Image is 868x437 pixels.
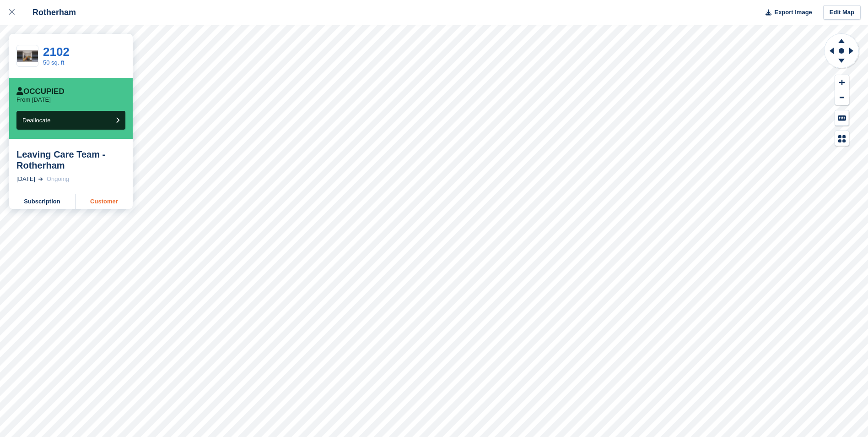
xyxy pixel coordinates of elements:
[16,175,35,184] div: [DATE]
[22,117,50,124] span: Deallocate
[75,194,133,209] a: Customer
[43,59,64,66] a: 50 sq. ft
[47,175,69,184] div: Ongoing
[16,87,65,96] div: Occupied
[835,90,849,105] button: Zoom Out
[835,75,849,90] button: Zoom In
[43,45,70,59] a: 2102
[9,194,75,209] a: Subscription
[24,7,76,18] div: Rotherham
[760,5,812,20] button: Export Image
[835,110,849,126] button: Keyboard Shortcuts
[835,131,849,146] button: Map Legend
[17,50,38,62] img: 50%20SQ.FT.jpg
[16,96,51,104] p: From [DATE]
[774,8,812,17] span: Export Image
[38,177,43,181] img: arrow-right-light-icn-cde0832a797a2874e46488d9cf13f60e5c3a73dbe684e267c42b8395dfbc2abf.svg
[823,5,861,20] a: Edit Map
[16,111,125,130] button: Deallocate
[16,149,125,171] div: Leaving Care Team - Rotherham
